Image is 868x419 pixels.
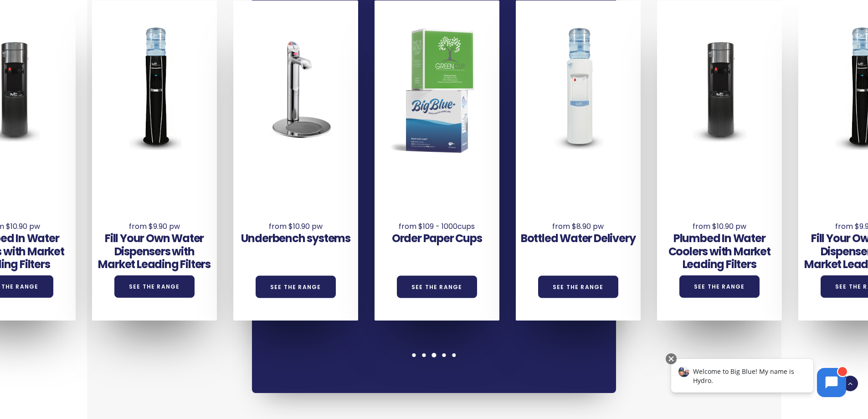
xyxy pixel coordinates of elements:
[668,231,770,272] a: Plumbed In Water Coolers with Market Leading Filters
[397,275,477,298] a: See the Range
[114,275,195,298] a: See the Range
[662,352,855,406] iframe: Chatbot
[521,231,636,246] a: Bottled Water Delivery
[679,275,760,298] a: See the Range
[392,231,482,246] a: Order Paper Cups
[256,275,336,298] a: See the Range
[538,275,618,298] a: See the Range
[808,359,855,406] iframe: Chatbot
[241,231,350,246] a: Underbench systems
[98,231,211,272] a: Fill Your Own Water Dispensers with Market Leading Filters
